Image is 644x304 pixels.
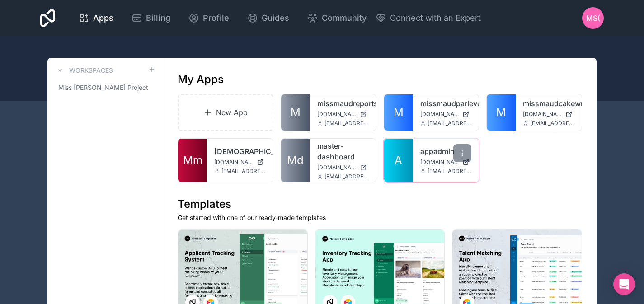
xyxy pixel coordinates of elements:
span: [EMAIL_ADDRESS][DOMAIN_NAME] [428,120,472,127]
span: M [394,105,404,120]
a: missmaudreports [317,98,369,109]
span: M [496,105,506,120]
a: Apps [71,8,121,28]
span: Profile [203,12,229,24]
a: [DOMAIN_NAME] [317,164,369,171]
span: [EMAIL_ADDRESS][DOMAIN_NAME] [428,168,472,175]
span: [EMAIL_ADDRESS][DOMAIN_NAME] [324,120,369,127]
a: Billing [124,8,178,28]
span: [DOMAIN_NAME] [420,111,459,118]
a: Miss [PERSON_NAME] Project [55,80,155,96]
a: Workspaces [55,65,113,76]
a: New App [178,94,273,131]
span: [DOMAIN_NAME] [214,159,253,166]
div: Open Intercom Messenger [613,273,635,295]
a: M [281,94,310,131]
a: [DOMAIN_NAME] [420,159,472,166]
span: [EMAIL_ADDRESS][DOMAIN_NAME] [530,120,574,127]
span: MS( [586,13,600,23]
span: [DOMAIN_NAME] [420,159,459,166]
span: [EMAIL_ADDRESS][DOMAIN_NAME] [324,173,369,180]
a: [DEMOGRAPHIC_DATA] [214,146,266,157]
span: [DOMAIN_NAME] [317,111,356,118]
span: A [395,153,402,168]
span: Community [322,12,367,24]
span: M [291,105,301,120]
h3: Workspaces [69,66,113,75]
a: Profile [181,8,236,28]
span: [DOMAIN_NAME] [523,111,562,118]
span: Billing [146,12,170,24]
a: missmaudparlevelsupdate [420,98,472,109]
a: master-dashboard [317,140,369,162]
span: Miss [PERSON_NAME] Project [58,83,148,92]
span: Connect with an Expert [390,12,481,24]
span: Md [287,153,304,168]
span: Guides [262,12,289,24]
span: Apps [93,12,113,24]
h1: Templates [178,197,582,211]
span: [DOMAIN_NAME] [317,164,356,171]
h1: My Apps [178,72,224,87]
a: [DOMAIN_NAME] [214,159,266,166]
span: Mm [183,153,202,168]
a: Mm [178,139,207,182]
a: [DOMAIN_NAME] [420,111,472,118]
a: Community [300,8,374,28]
a: [DOMAIN_NAME] [523,111,574,118]
a: Md [281,139,310,182]
a: M [487,94,516,131]
a: M [384,94,413,131]
a: A [384,139,413,182]
a: missmaudcakewriting [523,98,574,109]
a: [DOMAIN_NAME] [317,111,369,118]
a: Guides [240,8,296,28]
p: Get started with one of our ready-made templates [178,213,582,222]
button: Connect with an Expert [376,12,481,24]
a: appadmin [420,146,472,157]
span: [EMAIL_ADDRESS][DOMAIN_NAME] [221,168,266,175]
